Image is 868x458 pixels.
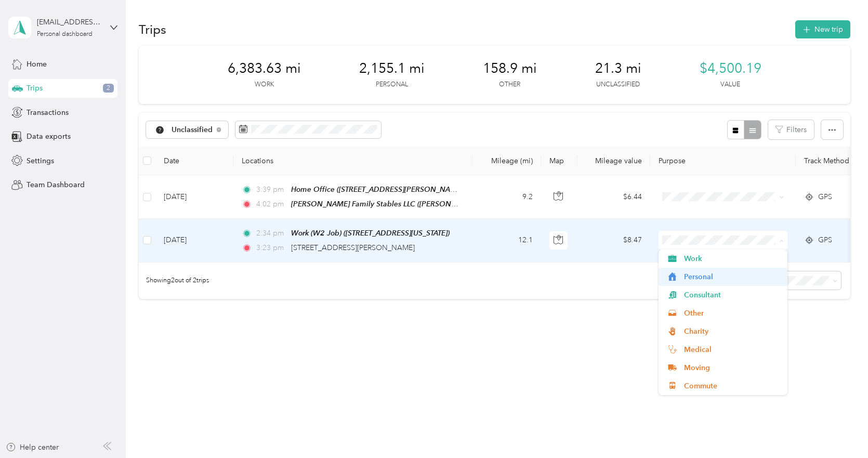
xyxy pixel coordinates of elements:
[376,80,408,89] p: Personal
[720,80,740,89] p: Value
[684,308,780,319] span: Other
[291,185,465,194] span: Home Office ([STREET_ADDRESS][PERSON_NAME])
[795,20,850,38] button: New trip
[684,362,780,373] span: Moving
[155,175,233,219] td: [DATE]
[700,60,761,77] span: $4,500.19
[472,147,541,175] th: Mileage (mi)
[684,253,780,264] span: Work
[27,83,43,94] span: Trips
[233,147,472,175] th: Locations
[818,234,832,246] span: GPS
[37,31,93,37] div: Personal dashboard
[228,60,301,77] span: 6,383.63 mi
[291,243,415,252] span: [STREET_ADDRESS][PERSON_NAME]
[768,120,814,139] button: Filters
[650,147,796,175] th: Purpose
[27,59,47,70] span: Home
[684,381,780,391] span: Commute
[684,344,780,355] span: Medical
[172,126,213,134] span: Unclassified
[139,24,166,35] h1: Trips
[256,184,286,195] span: 3:39 pm
[684,290,780,300] span: Consultant
[577,147,650,175] th: Mileage value
[818,191,832,203] span: GPS
[27,131,71,142] span: Data exports
[541,147,577,175] th: Map
[139,276,209,285] span: Showing 2 out of 2 trips
[472,219,541,262] td: 12.1
[256,199,286,210] span: 4:02 pm
[684,271,780,282] span: Personal
[291,229,450,237] span: Work (W2 Job) ([STREET_ADDRESS][US_STATE])
[596,80,640,89] p: Unclassified
[359,60,425,77] span: 2,155.1 mi
[256,242,286,254] span: 3:23 pm
[155,219,233,262] td: [DATE]
[255,80,274,89] p: Work
[499,80,520,89] p: Other
[155,147,233,175] th: Date
[472,175,541,219] td: 9.2
[27,179,85,190] span: Team Dashboard
[577,219,650,262] td: $8.47
[684,326,780,337] span: Charity
[291,200,626,208] span: [PERSON_NAME] Family Stables LLC ([PERSON_NAME][GEOGRAPHIC_DATA][US_STATE][US_STATE])
[6,442,59,453] button: Help center
[256,228,286,239] span: 2:34 pm
[27,155,54,166] span: Settings
[483,60,537,77] span: 158.9 mi
[103,84,114,93] span: 2
[27,107,69,118] span: Transactions
[810,400,868,458] iframe: Everlance-gr Chat Button Frame
[577,175,650,219] td: $6.44
[595,60,641,77] span: 21.3 mi
[37,17,102,28] div: [EMAIL_ADDRESS][DOMAIN_NAME]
